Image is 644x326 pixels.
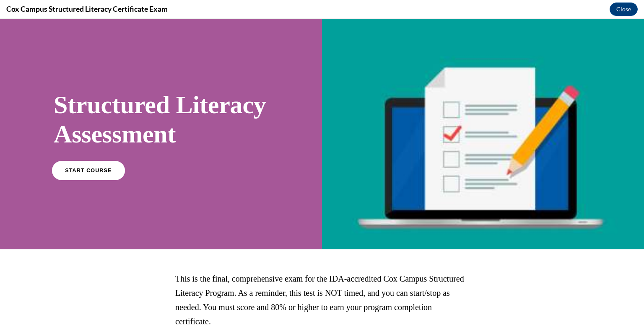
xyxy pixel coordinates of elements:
a: START COURSE [52,142,125,161]
span: This is the final, comprehensive exam for the IDA-accredited Cox Campus Structured Literacy Progr... [175,255,464,307]
h4: Cox Campus Structured Literacy Certificate Exam [6,4,168,14]
h1: Structured Literacy Assessment [54,71,268,130]
span: START COURSE [65,148,112,155]
button: Close [610,3,638,16]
